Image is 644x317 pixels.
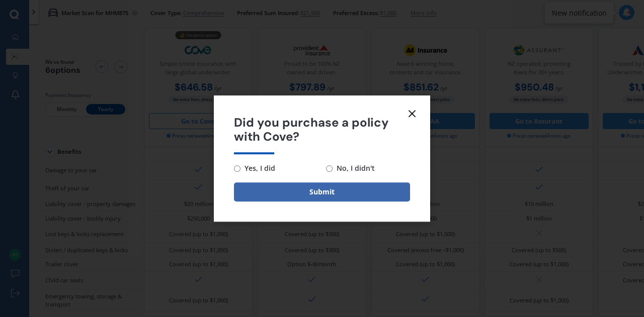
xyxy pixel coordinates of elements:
[234,165,240,172] input: Yes, I did
[234,182,410,201] button: Submit
[333,162,375,174] span: No, I didn't
[326,165,333,172] input: No, I didn't
[234,116,410,145] span: Did you purchase a policy with Cove?
[240,162,275,174] span: Yes, I did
